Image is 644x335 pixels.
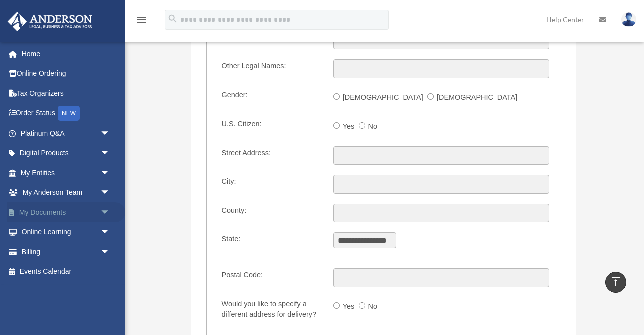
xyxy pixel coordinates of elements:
[7,83,125,103] a: Tax Organizers
[100,143,120,164] span: arrow_drop_down
[100,222,120,243] span: arrow_drop_down
[100,202,120,223] span: arrow_drop_down
[217,232,325,258] label: State:
[100,163,120,183] span: arrow_drop_down
[605,272,626,293] a: vertical_align_top
[100,183,120,203] span: arrow_drop_down
[7,143,125,163] a: Digital Productsarrow_drop_down
[167,13,178,24] i: search
[7,44,125,64] a: Home
[135,14,147,26] i: menu
[7,222,125,242] a: Online Learningarrow_drop_down
[5,12,95,31] img: Anderson Advisors Platinum Portal
[365,299,382,315] label: No
[58,106,80,121] div: NEW
[7,262,125,282] a: Events Calendar
[434,90,521,106] label: [DEMOGRAPHIC_DATA]
[100,123,120,144] span: arrow_drop_down
[340,119,359,135] label: Yes
[7,103,125,124] a: Order StatusNEW
[7,163,125,183] a: My Entitiesarrow_drop_down
[217,146,325,165] label: Street Address:
[7,123,125,143] a: Platinum Q&Aarrow_drop_down
[340,90,427,106] label: [DEMOGRAPHIC_DATA]
[135,17,147,26] a: menu
[7,183,125,203] a: My Anderson Teamarrow_drop_down
[217,117,325,136] label: U.S. Citizen:
[217,268,325,287] label: Postal Code:
[7,242,125,262] a: Billingarrow_drop_down
[365,119,382,135] label: No
[217,297,325,322] label: Would you like to specify a different address for delivery?
[340,299,359,315] label: Yes
[100,242,120,262] span: arrow_drop_down
[217,175,325,194] label: City:
[610,276,622,288] i: vertical_align_top
[7,64,125,84] a: Online Ordering
[217,59,325,78] label: Other Legal Names:
[217,88,325,107] label: Gender:
[621,12,636,27] img: User Pic
[217,204,325,223] label: County:
[7,202,125,222] a: My Documentsarrow_drop_down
